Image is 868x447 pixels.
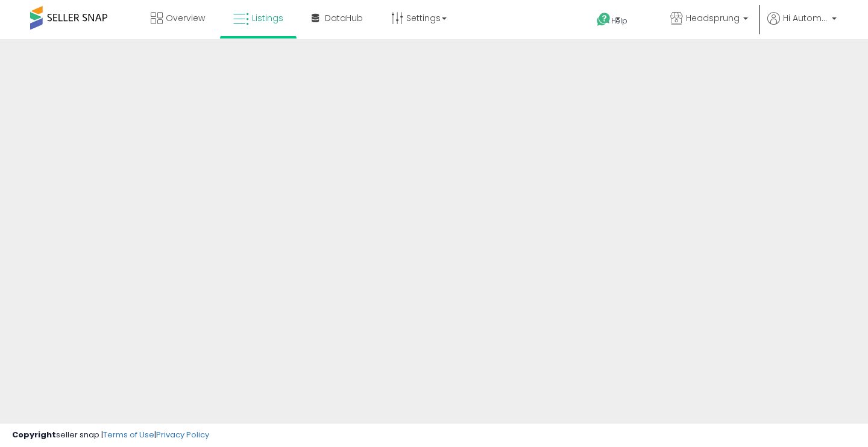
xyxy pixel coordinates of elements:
i: Get Help [596,12,611,27]
a: Hi Automation [767,12,837,39]
span: Overview [166,12,205,24]
span: Headsprung [686,12,740,24]
span: DataHub [325,12,363,24]
div: seller snap | | [12,430,209,441]
span: Help [611,16,627,26]
a: Help [587,3,651,39]
a: Privacy Policy [156,429,209,440]
a: Terms of Use [103,429,154,440]
strong: Copyright [12,429,56,440]
span: Listings [252,12,283,24]
span: Hi Automation [783,12,828,24]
